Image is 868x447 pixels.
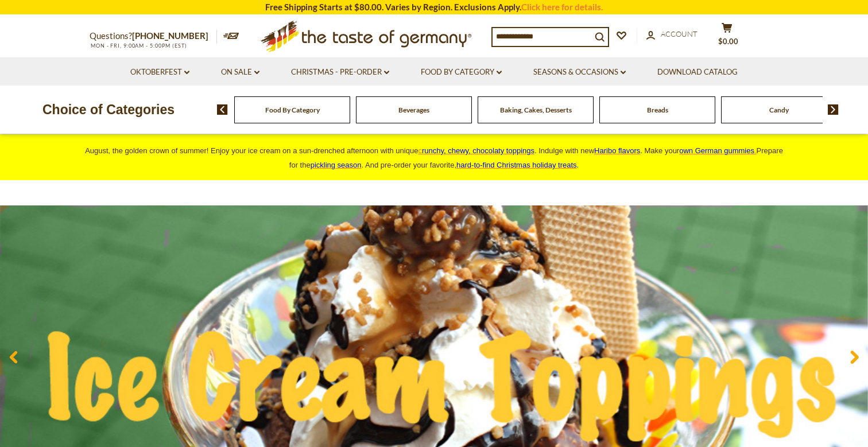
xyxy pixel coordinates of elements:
img: next arrow [828,104,839,115]
span: runchy, chewy, chocolaty toppings [422,146,534,155]
span: . [456,161,579,169]
a: crunchy, chewy, chocolaty toppings [418,146,534,155]
span: $0.00 [718,37,738,46]
span: own German gummies [679,146,754,155]
a: Oktoberfest [130,66,189,79]
a: Seasons & Occasions [533,66,626,79]
a: Download Catalog [657,66,738,79]
a: Food By Category [421,66,502,79]
a: Food By Category [265,106,320,114]
a: hard-to-find Christmas holiday treats [456,161,577,169]
a: Baking, Cakes, Desserts [500,106,572,114]
button: $0.00 [710,22,744,51]
a: Account [646,28,697,41]
span: Account [661,29,697,38]
a: [PHONE_NUMBER] [132,30,208,41]
a: Haribo flavors [594,146,640,155]
a: Christmas - PRE-ORDER [291,66,389,79]
p: Questions? [90,29,217,44]
img: previous arrow [217,104,228,115]
a: Breads [647,106,668,114]
a: Click here for details. [521,2,603,12]
a: own German gummies. [679,146,756,155]
a: On Sale [221,66,259,79]
a: Candy [769,106,789,114]
a: pickling season [311,161,362,169]
span: MON - FRI, 9:00AM - 5:00PM (EST) [90,42,187,49]
span: August, the golden crown of summer! Enjoy your ice cream on a sun-drenched afternoon with unique ... [85,146,783,169]
a: Beverages [398,106,429,114]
